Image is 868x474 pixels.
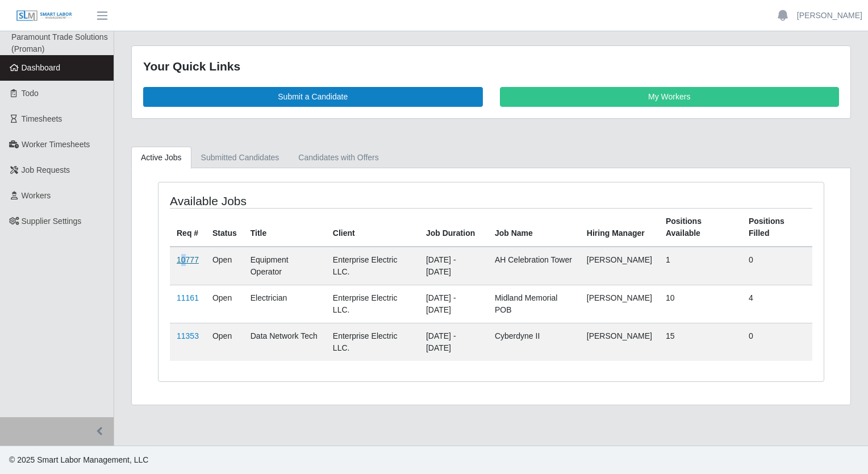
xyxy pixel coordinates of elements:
span: Workers [22,191,51,200]
td: 1 [659,247,742,285]
td: 10 [659,285,742,323]
a: 11353 [177,331,199,340]
th: Positions Available [659,208,742,247]
span: © 2025 Smart Labor Management, LLC [9,455,148,464]
span: Job Requests [22,165,70,174]
td: Cyberdyne II [488,323,580,361]
a: Submit a Candidate [143,87,483,107]
td: Data Network Tech [244,323,326,361]
span: Timesheets [22,114,62,123]
td: 15 [659,323,742,361]
span: Dashboard [22,63,61,72]
td: [PERSON_NAME] [580,247,659,285]
th: Req # [170,208,206,247]
a: Active Jobs [131,147,191,169]
span: Todo [22,89,39,98]
span: Worker Timesheets [22,140,90,149]
td: Open [206,323,244,361]
th: Positions Filled [742,208,812,247]
td: Open [206,247,244,285]
th: Job Name [488,208,580,247]
th: Hiring Manager [580,208,659,247]
td: Enterprise Electric LLC. [326,247,419,285]
td: Midland Memorial POB [488,285,580,323]
th: Job Duration [419,208,488,247]
th: Client [326,208,419,247]
span: Supplier Settings [22,217,82,226]
td: [DATE] - [DATE] [419,285,488,323]
td: [DATE] - [DATE] [419,323,488,361]
td: 4 [742,285,812,323]
td: [PERSON_NAME] [580,285,659,323]
div: Your Quick Links [143,57,839,76]
a: [PERSON_NAME] [797,10,862,22]
th: Status [206,208,244,247]
h4: Available Jobs [170,194,428,208]
a: Submitted Candidates [191,147,289,169]
td: AH Celebration Tower [488,247,580,285]
td: [PERSON_NAME] [580,323,659,361]
th: Title [244,208,326,247]
td: Enterprise Electric LLC. [326,323,419,361]
td: Open [206,285,244,323]
a: 11161 [177,293,199,302]
td: Enterprise Electric LLC. [326,285,419,323]
a: My Workers [500,87,840,107]
span: Paramount Trade Solutions (Proman) [11,32,108,53]
a: 10777 [177,255,199,264]
td: Equipment Operator [244,247,326,285]
td: [DATE] - [DATE] [419,247,488,285]
td: 0 [742,323,812,361]
img: SLM Logo [16,10,73,22]
td: Electrician [244,285,326,323]
a: Candidates with Offers [289,147,388,169]
td: 0 [742,247,812,285]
